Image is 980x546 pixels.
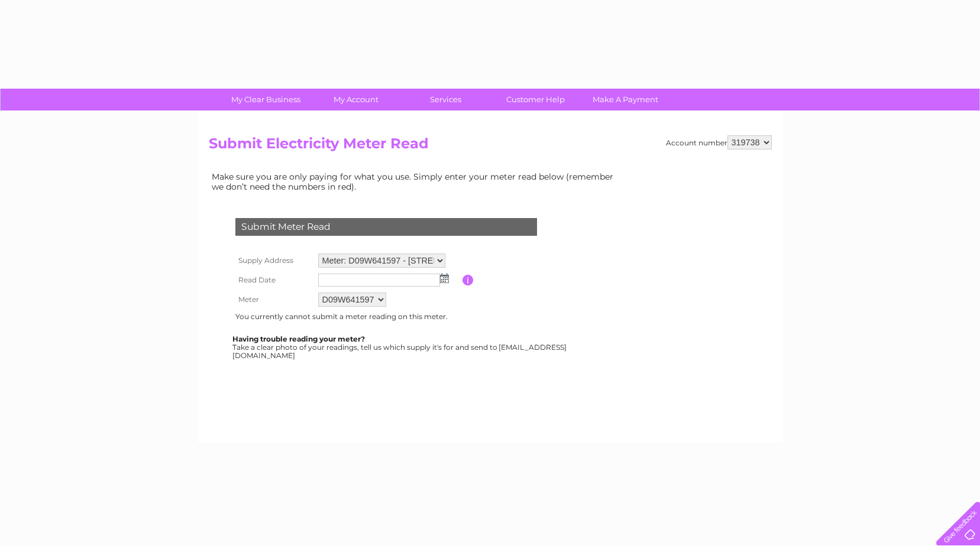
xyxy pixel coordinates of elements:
input: Information [462,275,474,285]
a: My Clear Business [217,89,315,110]
td: You currently cannot submit a meter reading on this meter. [232,310,462,324]
th: Supply Address [232,251,315,271]
td: Make sure you are only paying for what you use. Simply enter your meter read below (remember we d... [209,169,623,194]
th: Meter [232,290,315,310]
img: ... [440,274,449,283]
b: Having trouble reading your meter? [232,334,365,343]
div: Account number [666,135,772,149]
h2: Submit Electricity Meter Read [209,135,772,158]
a: Make A Payment [577,89,674,110]
a: Customer Help [487,89,584,110]
div: Submit Meter Read [235,218,537,236]
a: Services [397,89,494,110]
th: Read Date [232,271,315,290]
div: Take a clear photo of your readings, tell us which supply it's for and send to [EMAIL_ADDRESS][DO... [232,335,568,359]
a: My Account [307,89,405,110]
